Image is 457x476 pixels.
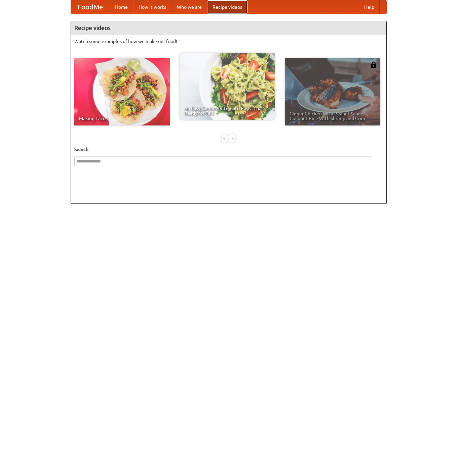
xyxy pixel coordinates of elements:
h4: Recipe videos [71,21,386,35]
div: « [222,134,228,143]
a: Who we are [172,0,207,14]
a: Recipe videos [207,0,247,14]
img: 483408.png [370,62,377,68]
a: FoodMe [71,0,110,14]
a: An Easy, Summery Tomato Pasta That's Ready for Fall [180,53,275,120]
a: How it works [133,0,172,14]
span: An Easy, Summery Tomato Pasta That's Ready for Fall [184,106,270,115]
div: » [229,134,235,143]
a: Making Tacos [74,58,170,125]
p: Watch some examples of how we make our food! [74,38,383,45]
h5: Search [74,146,383,153]
a: Help [359,0,380,14]
span: Making Tacos [79,116,165,121]
a: Home [110,0,133,14]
